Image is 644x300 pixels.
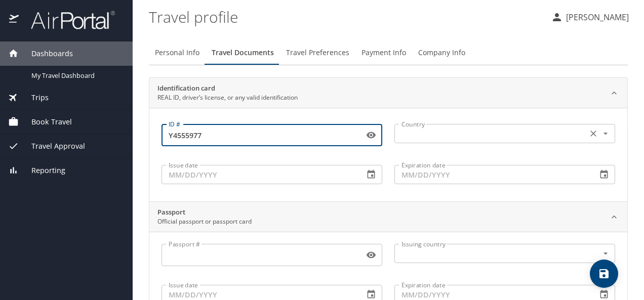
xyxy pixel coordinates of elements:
span: Dashboards [19,48,73,59]
span: Travel Documents [212,47,274,59]
div: PassportOfficial passport or passport card [149,202,627,232]
div: Identification cardREAL ID, driver’s license, or any valid identification [149,78,627,108]
input: MM/DD/YYYY [394,165,589,184]
span: Reporting [19,165,65,176]
button: [PERSON_NAME] [547,8,633,26]
span: Travel Approval [19,141,85,152]
span: Company Info [418,47,465,59]
button: Open [599,127,612,140]
h2: Passport [157,207,252,218]
span: Travel Preferences [286,47,349,59]
p: [PERSON_NAME] [563,11,629,23]
img: icon-airportal.png [9,10,20,30]
h2: Identification card [157,83,298,94]
div: Profile [149,40,628,65]
div: Identification cardREAL ID, driver’s license, or any valid identification [149,108,627,201]
p: REAL ID, driver’s license, or any valid identification [157,93,298,102]
span: Personal Info [155,47,199,59]
h1: Travel profile [149,1,543,32]
span: Trips [19,92,49,103]
p: Official passport or passport card [157,217,252,226]
span: My Travel Dashboard [31,71,120,80]
button: Clear [586,126,600,141]
button: save [590,260,618,288]
button: Open [599,247,612,260]
img: airportal-logo.png [20,10,115,30]
span: Payment Info [361,47,406,59]
span: Book Travel [19,116,72,127]
input: MM/DD/YYYY [162,165,356,184]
